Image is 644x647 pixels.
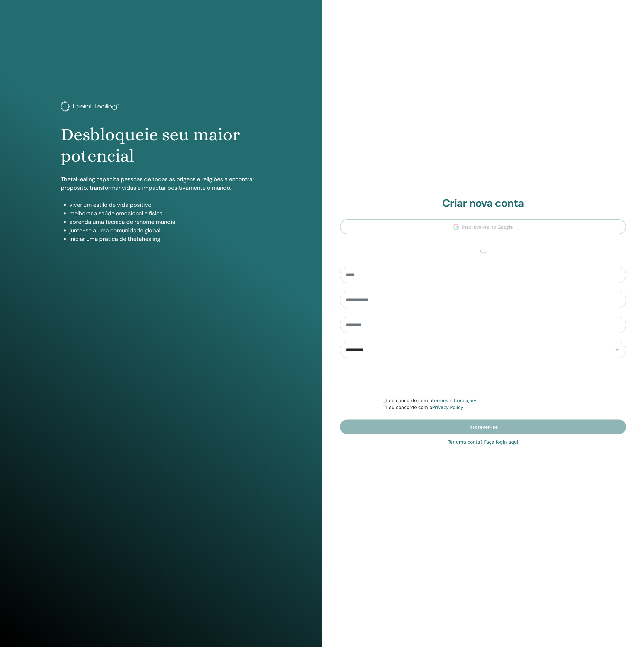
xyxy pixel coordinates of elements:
[448,439,518,446] a: Ter uma conta? Faça login aqui
[69,209,261,218] li: melhorar a saúde emocional e física
[432,398,477,403] a: termos e Condições
[389,404,463,411] label: eu concordo com o
[61,175,261,192] p: ThetaHealing capacita pessoas de todas as origens e religiões a encontrar propósito, transformar ...
[440,367,526,389] iframe: reCAPTCHA
[477,248,489,255] span: ou
[432,405,463,410] a: Privacy Policy
[69,226,261,235] li: junte-se a uma comunidade global
[69,218,261,226] li: aprenda uma técnica de renome mundial
[69,201,261,209] li: viver um estilo de vida positivo
[389,397,477,404] label: eu concordo com o
[340,197,626,210] h2: Criar nova conta
[69,235,261,243] li: iniciar uma prática de thetahealing
[61,124,261,166] h1: Desbloqueie seu maior potencial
